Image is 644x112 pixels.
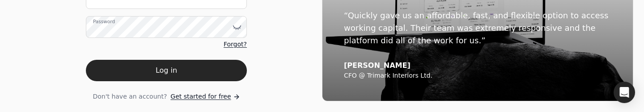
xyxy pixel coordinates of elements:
a: Get started for free [170,92,240,101]
span: Don't have an account? [93,92,167,101]
div: CFO @ Trimark Interiors Ltd. [344,72,611,80]
span: Get started for free [170,92,231,101]
div: [PERSON_NAME] [344,61,611,70]
label: Password [93,18,115,25]
a: Forgot? [224,40,247,49]
button: Log in [86,60,247,81]
div: “Quickly gave us an affordable, fast, and flexible option to access working capital. Their team w... [344,9,611,47]
div: Open Intercom Messenger [614,82,635,103]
